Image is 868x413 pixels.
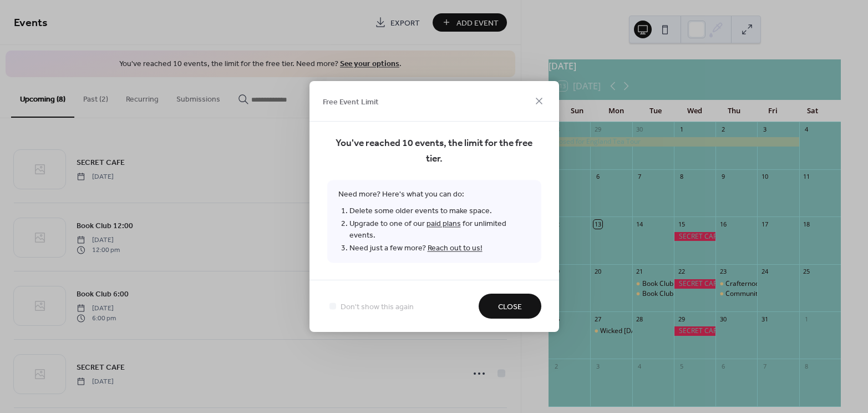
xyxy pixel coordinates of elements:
[327,136,541,167] span: You've reached 10 events, the limit for the free tier.
[427,216,461,231] a: paid plans
[349,242,530,255] li: Need just a few more?
[498,301,522,313] span: Close
[341,301,414,313] span: Don't show this again
[349,218,530,242] li: Upgrade to one of our for unlimited events.
[323,96,379,108] span: Free Event Limit
[349,205,530,218] li: Delete some older events to make space.
[479,294,541,319] button: Close
[428,241,483,256] a: Reach out to us!
[327,180,541,263] span: Need more? Here's what you can do:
